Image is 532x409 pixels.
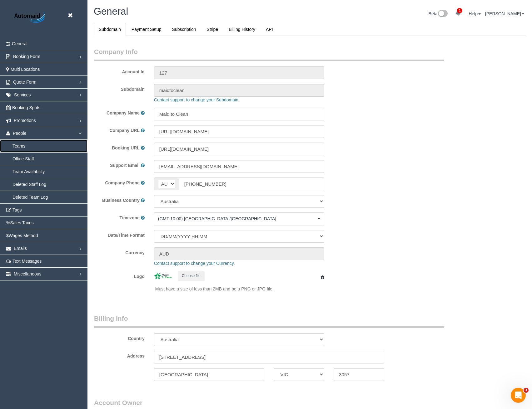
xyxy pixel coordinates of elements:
[155,286,324,292] p: Must have a size of less than 2MB and be a PNG or JPG file.
[149,260,509,266] div: Contact support to change your Currency.
[457,8,462,13] span: 1
[178,271,205,281] button: Choose file
[10,220,33,225] span: Sales Taxes
[105,180,139,186] label: Company Phone
[11,11,50,25] img: Automaid Logo
[89,247,149,256] label: Currency
[11,67,40,72] span: Multi Locations
[154,212,324,225] button: (GMT 10:00) [GEOGRAPHIC_DATA]/[GEOGRAPHIC_DATA]
[13,131,27,136] span: People
[9,233,38,238] span: Wages Method
[485,11,524,16] a: [PERSON_NAME]
[13,54,40,59] span: Booking Form
[12,105,40,110] span: Booking Spots
[452,6,464,20] a: 1
[94,314,444,328] legend: Billing Info
[224,23,260,36] a: Billing History
[127,353,145,359] label: Address
[154,368,265,381] input: City
[94,6,128,17] span: General
[14,92,31,97] span: Services
[14,271,42,276] span: Miscellaneous
[437,10,448,18] img: New interface
[154,212,324,225] ol: Choose Timezone
[94,23,126,36] a: Subdomain
[154,272,172,279] img: 367b4035868b057e955216826a9f17c862141b21.jpeg
[158,216,316,222] span: (GMT 10:00) [GEOGRAPHIC_DATA]/[GEOGRAPHIC_DATA]
[89,84,149,92] label: Subdomain
[109,127,139,134] label: Company URL
[89,271,149,280] label: Logo
[261,23,278,36] a: API
[120,215,140,221] label: Timezone
[14,246,27,251] span: Emails
[429,11,448,16] a: Beta
[110,162,140,168] label: Support Email
[102,197,140,203] label: Business Country
[469,11,481,16] a: Help
[149,97,509,103] div: Contact support to change your Subdomain.
[179,178,324,190] input: Phone
[12,259,42,264] span: Text Messages
[89,66,149,75] label: Account Id
[12,207,22,212] span: Tags
[107,110,140,116] label: Company Name
[12,41,27,46] span: General
[14,118,36,123] span: Promotions
[89,230,149,238] label: Date/Time Format
[13,80,37,85] span: Quote Form
[511,388,526,403] iframe: Intercom live chat
[127,23,167,36] a: Payment Setup
[524,388,529,393] span: 3
[202,23,223,36] a: Stripe
[167,23,201,36] a: Subscription
[94,47,444,61] legend: Company Info
[128,335,145,342] label: Country
[334,368,384,381] input: Zip
[112,145,140,151] label: Booking URL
